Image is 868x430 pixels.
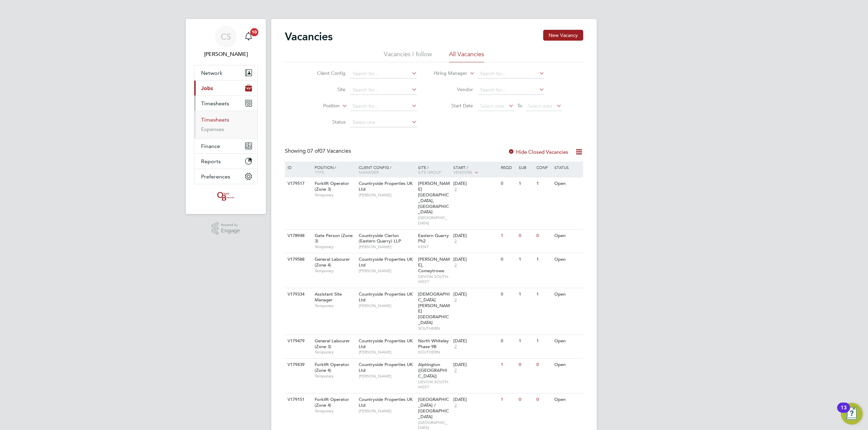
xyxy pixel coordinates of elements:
li: Vacancies I follow [384,50,432,62]
div: Open [553,335,582,347]
a: 10 [242,26,255,47]
div: Client Config / [357,162,416,178]
div: Open [553,177,582,190]
label: Vendor [434,86,473,92]
span: Site Group [418,169,441,175]
span: Select date [480,103,505,109]
div: 0 [499,177,517,190]
span: Jobs [201,85,213,91]
span: 2 [453,187,458,192]
span: Engage [221,228,240,234]
button: Preferences [194,169,257,184]
button: Timesheets [194,96,257,111]
h2: Vacancies [285,30,333,43]
span: SOUTHERN [418,326,450,331]
div: 1 [517,253,535,266]
span: Chloe Saffill [194,50,258,58]
span: General Labourer (Zone 4) [315,256,350,268]
span: DEVON SOUTH-WEST [418,274,450,284]
div: V179588 [286,253,310,266]
div: Status [553,162,582,173]
div: [DATE] [453,362,497,368]
div: 1 [499,359,517,371]
span: 2 [453,297,458,303]
button: Finance [194,138,257,153]
div: 1 [535,177,552,190]
button: New Vacancy [543,30,583,41]
span: North Whiteley Phase 9B [418,338,449,349]
div: ID [286,162,310,173]
label: Site [307,86,346,92]
span: 2 [453,344,458,350]
div: Open [553,230,582,242]
label: Hide Closed Vacancies [508,149,568,155]
div: Timesheets [194,111,257,138]
div: Reqd [499,162,517,173]
span: Assistant Site Manager [315,291,342,303]
span: 07 of [307,148,319,154]
span: Gate Person (Zone 3) [315,233,353,244]
span: [PERSON_NAME] [359,192,415,198]
span: To [515,101,524,110]
span: [PERSON_NAME][GEOGRAPHIC_DATA], [GEOGRAPHIC_DATA] [418,180,450,215]
nav: Main navigation [186,19,266,214]
div: 1 [499,393,517,406]
img: oneillandbrennan-logo-retina.png [216,191,236,202]
span: 10 [250,28,258,36]
div: Showing [285,148,352,155]
span: 2 [453,368,458,373]
a: Expenses [201,126,224,132]
span: [PERSON_NAME] [359,349,415,355]
span: 07 Vacancies [307,148,351,154]
button: Jobs [194,81,257,95]
div: 1 [517,335,535,347]
span: Alphington ([GEOGRAPHIC_DATA]) [418,362,447,379]
li: All Vacancies [449,50,484,62]
label: Position [301,103,340,109]
span: Reports [201,158,221,165]
div: [DATE] [453,233,497,239]
span: Select date [528,103,552,109]
span: [PERSON_NAME] [359,408,415,414]
span: DEVON SOUTH-WEST [418,379,450,390]
a: Powered byEngage [212,222,240,235]
div: Start / [452,162,499,178]
div: V179517 [286,177,310,190]
button: Open Resource Center, 13 new notifications [841,403,863,425]
span: Temporary [315,268,355,274]
div: Sub [517,162,535,173]
span: Countryside Properties UK Ltd [359,256,413,268]
div: Open [553,253,582,266]
div: 1 [499,230,517,242]
span: 2 [453,238,458,244]
div: 1 [517,288,535,301]
div: 0 [535,359,552,371]
div: Site / [416,162,452,178]
div: Open [553,288,582,301]
span: [GEOGRAPHIC_DATA] [418,215,450,225]
div: 0 [535,393,552,406]
span: Preferences [201,173,230,180]
div: V179479 [286,335,310,347]
span: [PERSON_NAME] [359,244,415,250]
span: 2 [453,403,458,408]
span: General Labourer (Zone 3) [315,338,350,349]
span: Finance [201,143,220,149]
label: Client Config [307,70,346,76]
span: [PERSON_NAME], Comeytrowe [418,256,450,274]
span: 2 [453,262,458,268]
span: Temporary [315,192,355,198]
span: Temporary [315,408,355,414]
div: 0 [535,230,552,242]
span: Eastern Quarry Ph2 [418,233,449,244]
span: Powered by [221,222,240,228]
input: Search for... [350,69,417,79]
span: Countryside Properties UK Ltd [359,362,413,373]
input: Search for... [350,85,417,95]
div: 1 [517,177,535,190]
span: CS [221,32,231,41]
span: [PERSON_NAME] [359,303,415,308]
span: SOUTHERN [418,349,450,355]
div: 0 [517,359,535,371]
div: Open [553,393,582,406]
